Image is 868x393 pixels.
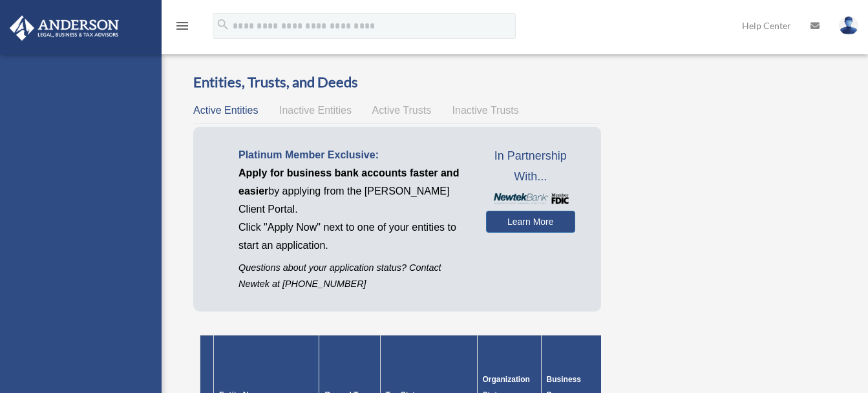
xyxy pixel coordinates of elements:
p: Questions about your application status? Contact Newtek at [PHONE_NUMBER] [238,260,467,292]
a: menu [175,23,190,34]
span: Inactive Entities [279,105,352,116]
p: by applying from the [PERSON_NAME] Client Portal. [238,164,467,218]
p: Click "Apply Now" next to one of your entities to start an application. [238,218,467,255]
p: Platinum Member Exclusive: [238,146,467,164]
img: NewtekBankLogoSM.png [492,193,569,204]
i: menu [175,18,190,34]
span: In Partnership With... [486,146,575,187]
i: search [216,17,230,32]
img: User Pic [839,16,858,35]
a: Learn More [486,211,575,233]
span: Inactive Trusts [452,105,519,116]
img: Anderson Advisors Platinum Portal [6,16,123,41]
span: Apply for business bank accounts faster and easier [238,167,459,197]
span: Active Trusts [372,105,432,116]
span: Active Entities [193,105,258,116]
h3: Entities, Trusts, and Deeds [193,72,601,92]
